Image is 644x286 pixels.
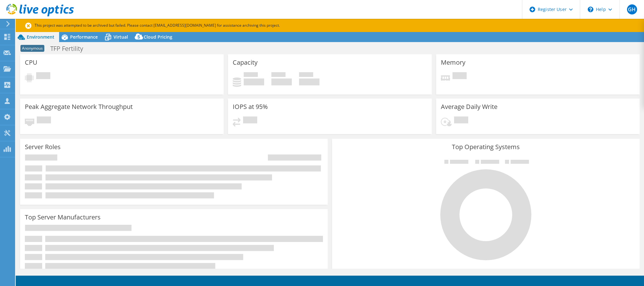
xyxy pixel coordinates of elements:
span: Pending [37,116,51,125]
h4: 0 GiB [271,78,292,85]
h3: Capacity [233,59,258,66]
span: Pending [452,72,467,81]
span: Virtual [114,34,128,40]
span: Performance [70,34,98,40]
h3: Server Roles [25,143,61,150]
p: This project was attempted to be archived but failed. Please contact [EMAIL_ADDRESS][DOMAIN_NAME]... [25,22,324,29]
h4: 0 GiB [299,78,319,85]
svg: \n [588,7,593,12]
span: Total [299,72,313,78]
span: Pending [454,116,468,125]
h4: 0 GiB [244,78,264,85]
h3: Average Daily Write [441,103,497,110]
h1: TFP Fertility [47,45,93,52]
span: Used [244,72,258,78]
h3: IOPS at 95% [233,103,268,110]
span: Pending [36,72,50,81]
span: Cloud Pricing [144,34,172,40]
span: Pending [243,116,257,125]
h3: Memory [441,59,465,66]
span: GH [627,4,637,14]
h3: Top Server Manufacturers [25,214,101,221]
h3: Peak Aggregate Network Throughput [25,103,133,110]
span: Anonymous [20,45,44,52]
span: Environment [27,34,54,40]
h3: CPU [25,59,37,66]
h3: Top Operating Systems [337,143,635,150]
span: Free [271,72,286,78]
